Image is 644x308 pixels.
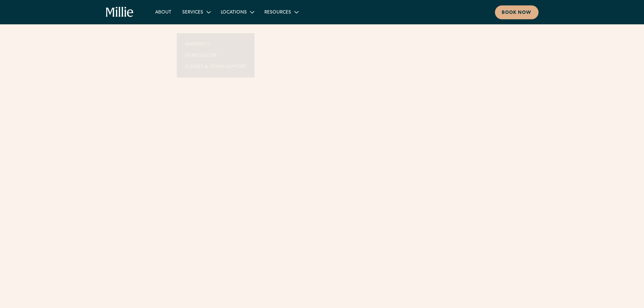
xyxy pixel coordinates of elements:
[180,39,252,50] a: Maternity
[215,6,259,18] div: Locations
[259,6,303,18] div: Resources
[177,6,215,18] div: Services
[264,9,291,16] div: Resources
[495,5,539,19] a: Book now
[182,9,203,16] div: Services
[221,9,247,16] div: Locations
[106,7,134,18] a: home
[180,50,252,61] a: Gynecology
[150,6,177,18] a: About
[180,61,252,72] a: Classes & Other Support
[177,33,255,77] nav: Services
[502,9,532,17] div: Book now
